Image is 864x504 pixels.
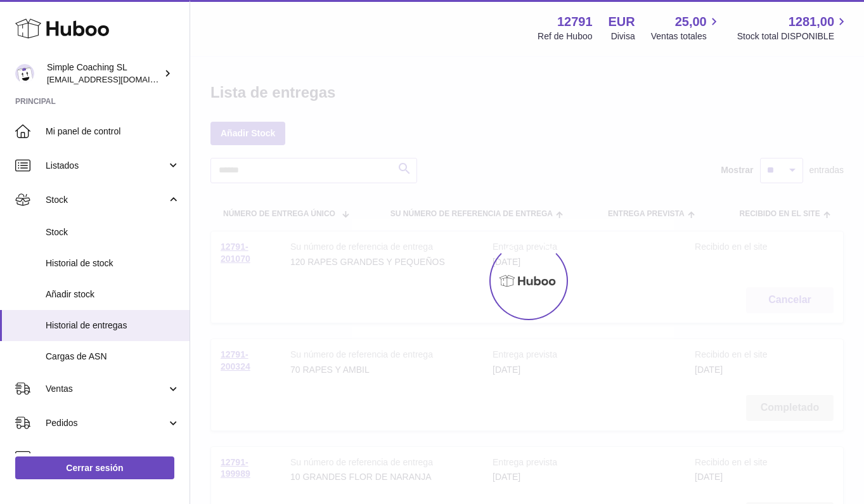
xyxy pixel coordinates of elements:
[46,383,167,395] span: Ventas
[46,351,180,363] span: Cargas de ASN
[46,288,180,300] span: Añadir stock
[557,13,593,30] strong: 12791
[46,126,180,138] span: Mi panel de control
[737,30,849,42] span: Stock total DISPONIBLE
[15,456,174,479] a: Cerrar sesión
[651,13,721,42] a: 25,00 Ventas totales
[609,13,635,30] strong: EUR
[611,30,635,42] div: Divisa
[15,64,34,83] img: info@simplecoaching.es
[47,74,186,84] span: [EMAIL_ADDRESS][DOMAIN_NAME]
[46,417,167,429] span: Pedidos
[675,13,707,30] span: 25,00
[651,30,721,42] span: Ventas totales
[538,30,592,42] div: Ref de Huboo
[46,194,167,206] span: Stock
[46,257,180,269] span: Historial de stock
[46,320,180,332] span: Historial de entregas
[47,61,161,86] div: Simple Coaching SL
[737,13,849,42] a: 1281,00 Stock total DISPONIBLE
[46,226,180,238] span: Stock
[46,160,167,172] span: Listados
[789,13,834,30] span: 1281,00
[46,451,180,463] span: Uso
